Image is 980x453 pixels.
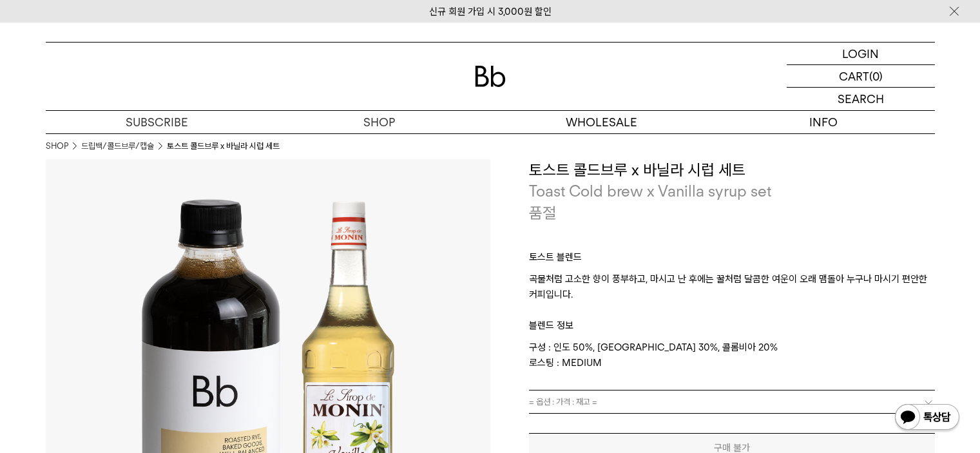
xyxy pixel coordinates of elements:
a: 드립백/콜드브루/캡슐 [81,140,154,153]
h3: 토스트 콜드브루 x 바닐라 시럽 세트 [529,159,935,181]
p: 블렌드 정보 [529,302,935,340]
p: (0) [869,65,883,87]
img: 카카오톡 채널 1:1 채팅 버튼 [894,403,961,434]
img: 로고 [475,66,506,87]
p: WHOLESALE [490,111,713,133]
p: CART [839,65,869,87]
p: 곡물처럼 고소한 향이 풍부하고, 마시고 난 후에는 꿀처럼 달콤한 여운이 오래 맴돌아 누구나 마시기 편안한 커피입니다. [529,271,935,302]
a: SUBSCRIBE [46,111,268,133]
p: 품절 [529,202,556,224]
a: CART (0) [787,65,935,88]
p: INFO [713,111,935,133]
a: SHOP [268,111,490,133]
span: = 옵션 : 가격 : 재고 = [529,390,597,413]
p: Toast Cold brew x Vanilla syrup set [529,180,935,202]
li: 토스트 콜드브루 x 바닐라 시럽 세트 [167,140,280,153]
p: 토스트 블렌드 [529,249,935,271]
a: LOGIN [787,43,935,65]
a: SHOP [46,140,68,153]
p: SEARCH [838,88,884,110]
p: LOGIN [842,43,879,64]
a: 신규 회원 가입 시 3,000원 할인 [429,6,552,17]
p: 구성 : 인도 50%, [GEOGRAPHIC_DATA] 30%, 콜롬비아 20% 로스팅 : MEDIUM [529,340,935,371]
